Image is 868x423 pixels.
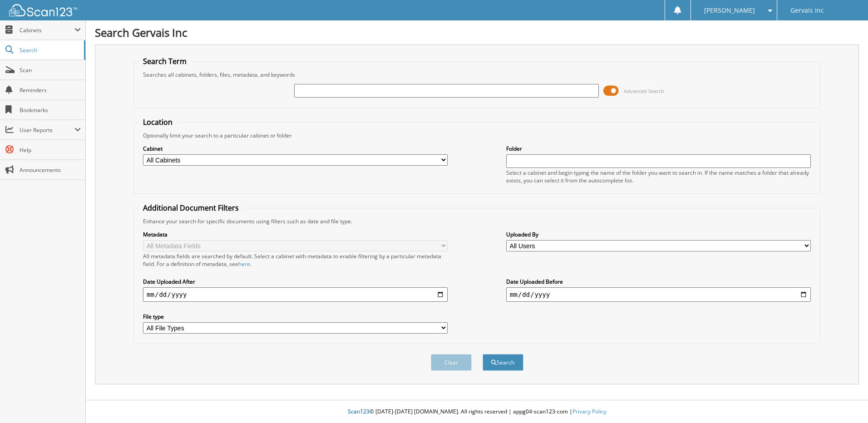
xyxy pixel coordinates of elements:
div: Enhance your search for specific documents using filters such as date and file type. [138,217,815,225]
legend: Additional Document Filters [138,203,243,213]
div: Searches all cabinets, folders, files, metadata, and keywords [138,71,815,79]
label: Uploaded By [506,231,811,238]
legend: Location [138,117,177,127]
div: Select a cabinet and begin typing the name of the folder you want to search in. If the name match... [506,169,811,184]
span: Scan123 [348,408,370,415]
span: User Reports [20,126,74,134]
a: here [238,260,250,268]
span: Search [20,46,79,54]
label: File type [143,313,448,320]
input: end [506,287,811,302]
h1: Search Gervais Inc [95,25,859,40]
button: Clear [431,354,472,371]
span: Reminders [20,86,81,94]
div: All metadata fields are searched by default. Select a cabinet with metadata to enable filtering b... [143,252,448,268]
div: © [DATE]-[DATE] [DOMAIN_NAME]. All rights reserved | appg04-scan123-com | [86,401,868,423]
span: Bookmarks [20,106,81,114]
label: Cabinet [143,145,448,152]
span: Advanced Search [624,88,664,94]
label: Folder [506,145,811,152]
span: Help [20,146,81,154]
span: Announcements [20,166,81,174]
span: Gervais Inc [790,8,824,13]
span: [PERSON_NAME] [704,8,755,13]
span: Cabinets [20,26,74,34]
label: Date Uploaded Before [506,278,811,285]
legend: Search Term [138,56,191,66]
input: start [143,287,448,302]
a: Privacy Policy [572,408,607,415]
span: Scan [20,66,81,74]
button: Search [483,354,523,371]
label: Metadata [143,231,448,238]
label: Date Uploaded After [143,278,448,285]
div: Optionally limit your search to a particular cabinet or folder [138,132,815,139]
img: scan123-logo-white.svg [9,4,77,16]
iframe: Chat Widget [823,379,868,423]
